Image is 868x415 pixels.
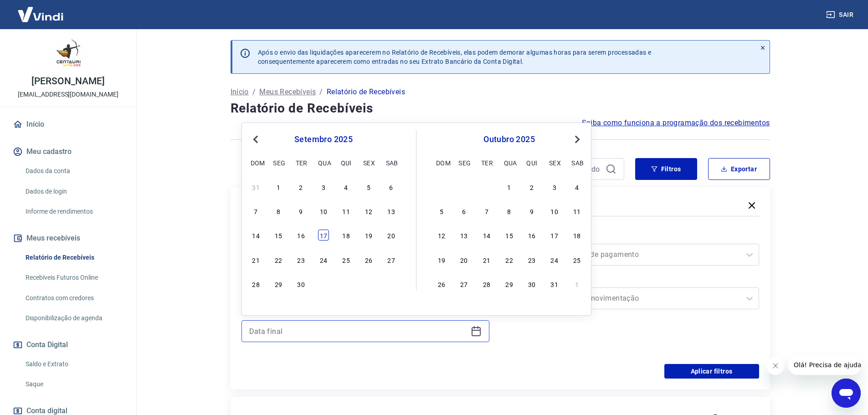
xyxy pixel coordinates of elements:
[259,87,316,97] a: Meus Recebíveis
[296,230,307,241] div: Choose terça-feira, 16 de setembro de 2025
[504,157,515,168] div: qua
[296,278,307,289] div: Choose terça-feira, 30 de setembro de 2025
[572,134,583,145] button: Next Month
[436,181,447,192] div: Choose domingo, 28 de setembro de 2025
[513,231,757,242] label: Forma de Pagamento
[251,157,262,168] div: dom
[296,181,307,192] div: Choose terça-feira, 2 de setembro de 2025
[458,181,469,192] div: Choose segunda-feira, 29 de setembro de 2025
[571,181,582,192] div: Choose sábado, 4 de outubro de 2025
[318,230,329,241] div: Choose quarta-feira, 17 de setembro de 2025
[341,181,352,192] div: Choose quinta-feira, 4 de setembro de 2025
[341,157,352,168] div: qui
[549,157,560,168] div: sex
[231,87,249,97] a: Início
[5,6,77,14] span: Olá! Precisa de ajuda?
[526,254,537,265] div: Choose quinta-feira, 23 de outubro de 2025
[318,278,329,289] div: Choose quarta-feira, 1 de outubro de 2025
[435,134,584,145] div: outubro 2025
[258,48,652,66] p: Após o envio das liquidações aparecerem no Relatório de Recebíveis, elas podem demorar algumas ho...
[458,254,469,265] div: Choose segunda-feira, 20 de outubro de 2025
[11,142,125,162] button: Meu cadastro
[341,254,352,265] div: Choose quinta-feira, 25 de setembro de 2025
[549,205,560,216] div: Choose sexta-feira, 10 de outubro de 2025
[22,202,125,221] a: Informe de rendimentos
[318,205,329,216] div: Choose quarta-feira, 10 de setembro de 2025
[249,180,398,290] div: month 2025-09
[318,157,329,168] div: qua
[513,275,757,286] label: Tipo de Movimentação
[708,158,770,180] button: Exportar
[549,230,560,241] div: Choose sexta-feira, 17 de outubro de 2025
[22,309,125,328] a: Disponibilização de agenda
[571,254,582,265] div: Choose sábado, 25 de outubro de 2025
[363,157,374,168] div: sex
[504,278,515,289] div: Choose quarta-feira, 29 de outubro de 2025
[363,230,374,241] div: Choose sexta-feira, 19 de setembro de 2025
[231,99,770,118] h4: Relatório de Recebíveis
[526,230,537,241] div: Choose quinta-feira, 16 de outubro de 2025
[273,230,284,241] div: Choose segunda-feira, 15 de setembro de 2025
[273,278,284,289] div: Choose segunda-feira, 29 de setembro de 2025
[458,278,469,289] div: Choose segunda-feira, 27 de outubro de 2025
[363,254,374,265] div: Choose sexta-feira, 26 de setembro de 2025
[635,158,697,180] button: Filtros
[526,157,537,168] div: qui
[386,230,397,241] div: Choose sábado, 20 de setembro de 2025
[11,114,125,134] a: Início
[22,182,125,201] a: Dados de login
[436,278,447,289] div: Choose domingo, 26 de outubro de 2025
[766,357,785,375] iframe: Fechar mensagem
[549,181,560,192] div: Choose sexta-feira, 3 de outubro de 2025
[251,181,262,192] div: Choose domingo, 31 de agosto de 2025
[249,134,398,145] div: setembro 2025
[526,205,537,216] div: Choose quinta-feira, 9 de outubro de 2025
[341,230,352,241] div: Choose quinta-feira, 18 de setembro de 2025
[318,254,329,265] div: Choose quarta-feira, 24 de setembro de 2025
[363,181,374,192] div: Choose sexta-feira, 5 de setembro de 2025
[571,278,582,289] div: Choose sábado, 1 de novembro de 2025
[296,205,307,216] div: Choose terça-feira, 9 de setembro de 2025
[481,230,492,241] div: Choose terça-feira, 14 de outubro de 2025
[481,157,492,168] div: ter
[436,205,447,216] div: Choose domingo, 5 de outubro de 2025
[22,355,125,374] a: Saldo e Extrato
[251,230,262,241] div: Choose domingo, 14 de setembro de 2025
[458,157,469,168] div: seg
[481,205,492,216] div: Choose terça-feira, 7 de outubro de 2025
[11,228,125,248] button: Meus recebíveis
[22,289,125,307] a: Contratos com credores
[296,157,307,168] div: ter
[386,278,397,289] div: Choose sábado, 4 de outubro de 2025
[250,134,261,145] button: Previous Month
[341,205,352,216] div: Choose quinta-feira, 11 de setembro de 2025
[436,230,447,241] div: Choose domingo, 12 de outubro de 2025
[273,205,284,216] div: Choose segunda-feira, 8 de setembro de 2025
[327,87,405,97] p: Relatório de Recebíveis
[458,205,469,216] div: Choose segunda-feira, 6 de outubro de 2025
[50,36,87,73] img: dd6b44d6-53e7-4c2f-acc0-25087f8ca7ac.jpeg
[363,278,374,289] div: Choose sexta-feira, 3 de outubro de 2025
[824,6,857,23] button: Sair
[22,375,125,394] a: Saque
[481,181,492,192] div: Choose terça-feira, 30 de setembro de 2025
[386,181,397,192] div: Choose sábado, 6 de setembro de 2025
[788,355,861,375] iframe: Mensagem da empresa
[481,254,492,265] div: Choose terça-feira, 21 de outubro de 2025
[549,254,560,265] div: Choose sexta-feira, 24 de outubro de 2025
[504,254,515,265] div: Choose quarta-feira, 22 de outubro de 2025
[481,278,492,289] div: Choose terça-feira, 28 de outubro de 2025
[363,205,374,216] div: Choose sexta-feira, 12 de setembro de 2025
[386,205,397,216] div: Choose sábado, 13 de setembro de 2025
[251,278,262,289] div: Choose domingo, 28 de setembro de 2025
[526,278,537,289] div: Choose quinta-feira, 30 de outubro de 2025
[341,278,352,289] div: Choose quinta-feira, 2 de outubro de 2025
[571,205,582,216] div: Choose sábado, 11 de outubro de 2025
[582,118,770,128] a: Saiba como funciona a programação dos recebimentos
[386,254,397,265] div: Choose sábado, 27 de setembro de 2025
[435,180,584,290] div: month 2025-10
[664,364,759,379] button: Aplicar filtros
